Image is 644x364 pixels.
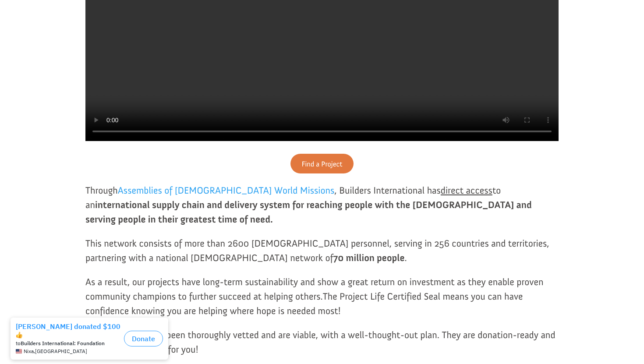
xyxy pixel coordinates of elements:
[24,35,87,41] span: Nixa , [GEOGRAPHIC_DATA]
[16,18,23,25] img: emoji thumbsUp
[85,276,543,302] span: As a result, our projects have long-term sustainability and show a great return on investment as ...
[85,237,549,264] span: This network consists of more than 2600 [DEMOGRAPHIC_DATA] personnel, serving in 256 countries an...
[85,199,532,225] strong: international supply chain and delivery system for reaching people with the [DEMOGRAPHIC_DATA] an...
[118,184,334,201] a: Assemblies of [DEMOGRAPHIC_DATA] World Missions
[16,35,22,41] img: US.png
[85,183,559,236] p: Through , Builders International has to an
[85,329,556,355] span: These projects have been thoroughly vetted and are viable, with a well-thought-out plan. They are...
[21,27,105,33] strong: Builders International: Foundation
[333,252,405,264] strong: 70 million people
[290,154,353,173] a: Find a Project
[124,18,163,33] button: Donate
[16,9,120,26] div: [PERSON_NAME] donated $100
[441,184,492,196] span: direct access
[16,27,120,33] div: to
